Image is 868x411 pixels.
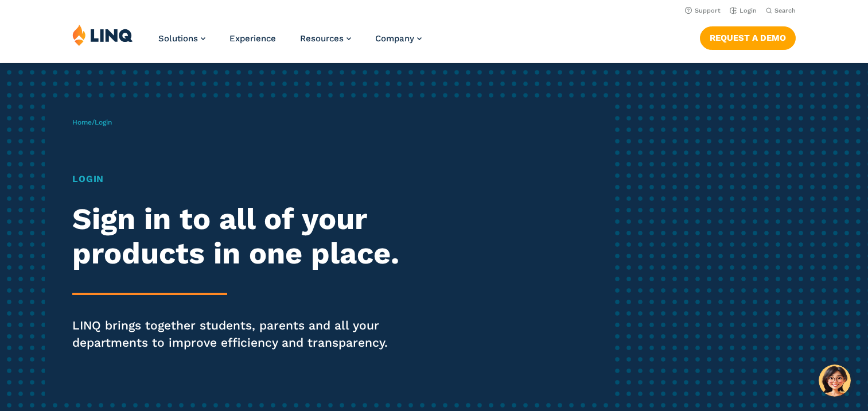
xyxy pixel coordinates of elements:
[72,24,133,46] img: LINQ | K‑12 Software
[158,33,205,44] a: Solutions
[229,33,276,44] a: Experience
[375,33,422,44] a: Company
[700,26,796,49] a: Request a Demo
[72,172,407,186] h1: Login
[730,7,757,14] a: Login
[72,317,407,351] p: LINQ brings together students, parents and all your departments to improve efficiency and transpa...
[72,118,112,126] span: /
[300,33,344,44] span: Resources
[158,24,422,62] nav: Primary Navigation
[819,365,851,397] button: Hello, have a question? Let’s chat.
[95,118,112,126] span: Login
[700,24,796,49] nav: Button Navigation
[766,6,796,15] button: Open Search Bar
[375,33,414,44] span: Company
[72,202,407,271] h2: Sign in to all of your products in one place.
[300,33,351,44] a: Resources
[774,7,796,14] span: Search
[158,33,198,44] span: Solutions
[72,118,92,126] a: Home
[685,7,721,14] a: Support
